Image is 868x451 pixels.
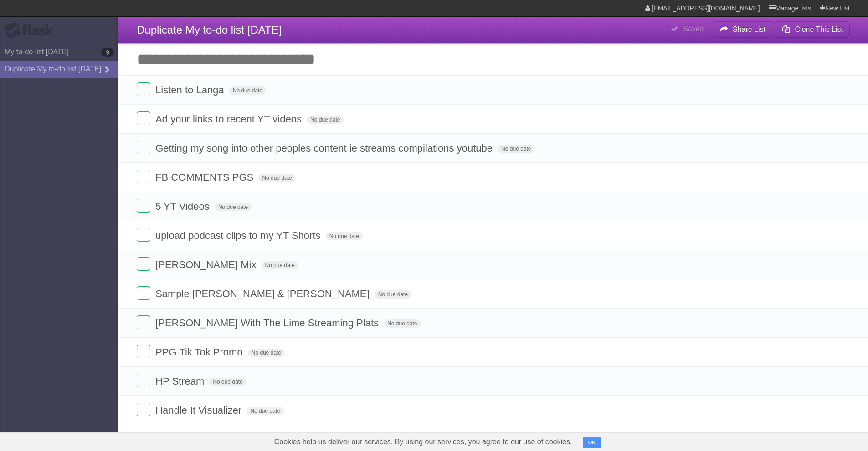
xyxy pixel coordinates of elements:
span: No due date [229,86,266,95]
span: No due date [498,145,534,153]
b: Clone This List [795,25,843,33]
span: No due date [247,407,283,415]
label: Done [137,111,150,125]
label: Done [137,345,150,358]
span: Cookies help us deliver our services. By using our services, you agree to our use of cookies. [265,433,581,451]
label: Done [137,286,150,300]
span: No due date [262,261,298,269]
span: Ad your links to recent YT videos [155,113,304,125]
button: Clone This List [775,21,850,38]
b: Share List [733,25,765,33]
div: Flask [5,22,59,39]
b: Saved [683,25,704,33]
span: Listen to Langa [155,84,226,96]
span: No due date [307,116,344,124]
span: Sample [PERSON_NAME] & [PERSON_NAME] [155,288,371,299]
span: Handle It Visualizer [155,405,244,416]
label: Done [137,432,150,446]
button: Share List [713,21,773,38]
label: Done [137,199,150,213]
span: No due date [248,349,285,357]
b: 9 [101,48,114,57]
label: Done [137,228,150,242]
span: Getting my song into other peoples content ie streams compilations youtube [155,142,495,154]
span: upload podcast clips to my YT Shorts [155,230,323,241]
label: Done [137,257,150,271]
label: Done [137,141,150,154]
label: Done [137,170,150,183]
span: No due date [375,290,411,299]
span: No due date [209,378,246,386]
span: No due date [384,319,421,328]
span: Duplicate My to-do list [DATE] [137,24,282,36]
span: 5 YT Videos [155,201,212,212]
span: No due date [215,203,252,211]
span: No due date [258,174,295,182]
label: Done [137,403,150,416]
button: OK [583,437,601,448]
span: No due date [326,232,363,240]
label: Done [137,82,150,96]
span: FB COMMENTS PGS [155,172,256,183]
label: Done [137,315,150,329]
span: HP Stream [155,375,206,387]
span: PPG Tik Tok Promo [155,346,245,358]
label: Done [137,374,150,387]
span: [PERSON_NAME] With The Lime Streaming Plats [155,317,381,329]
span: [PERSON_NAME] Mix [155,259,258,270]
